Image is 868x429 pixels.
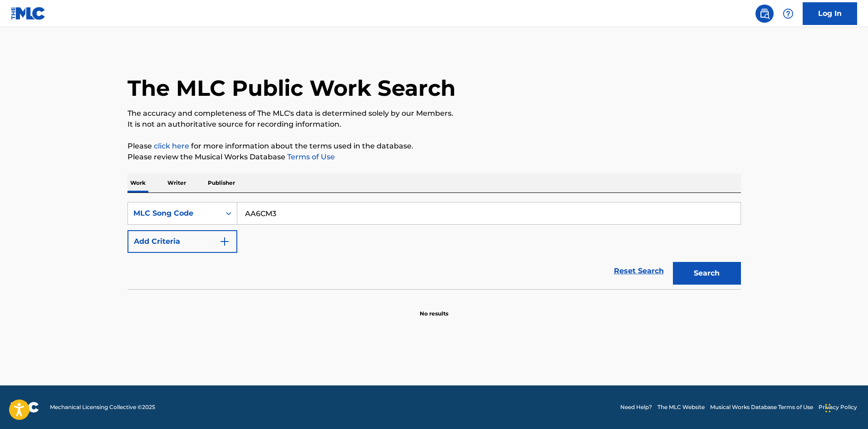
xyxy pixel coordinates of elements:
[819,403,857,411] a: Privacy Policy
[710,403,813,411] a: Musical Works Database Terms of Use
[128,230,237,253] button: Add Criteria
[128,202,741,289] form: Search Form
[825,394,831,422] div: Drag
[11,7,46,20] img: MLC Logo
[128,173,148,192] p: Work
[128,74,456,102] h1: The MLC Public Work Search
[133,208,215,219] div: MLC Song Code
[779,5,797,23] div: Help
[154,142,189,150] a: click here
[11,402,39,413] img: logo
[609,261,668,281] a: Reset Search
[219,236,230,247] img: 9d2ae6d4665cec9f34b9.svg
[657,403,705,411] a: The MLC Website
[755,5,774,23] a: Public Search
[128,119,741,130] p: It is not an authoritative source for recording information.
[285,153,335,161] a: Terms of Use
[128,141,741,152] p: Please for more information about the terms used in the database.
[803,2,857,25] a: Log In
[50,403,155,411] span: Mechanical Licensing Collective © 2025
[165,173,189,192] p: Writer
[620,403,652,411] a: Need Help?
[420,299,448,318] p: No results
[205,173,238,192] p: Publisher
[128,108,741,119] p: The accuracy and completeness of The MLC's data is determined solely by our Members.
[823,385,868,429] iframe: Chat Widget
[783,8,794,19] img: help
[673,262,741,285] button: Search
[759,8,770,19] img: search
[128,152,741,163] p: Please review the Musical Works Database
